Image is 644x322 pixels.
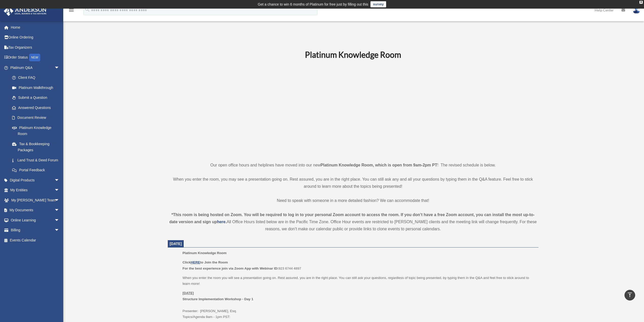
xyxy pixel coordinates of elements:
b: Click to Join the Room [182,260,228,264]
span: arrow_drop_down [54,175,65,185]
a: here [217,220,225,224]
span: arrow_drop_down [54,225,65,236]
iframe: 231110_Toby_KnowledgeRoom [277,67,429,152]
div: Get a chance to win 6 months of Platinum for free just by filling out this [258,1,368,7]
b: For the best experience join via Zoom App with Webinar ID: [182,267,278,270]
i: menu [68,7,74,13]
a: Submit a Question [7,93,67,103]
span: Platinum Knowledge Room [182,251,226,255]
a: Online Learningarrow_drop_down [4,215,67,225]
a: Digital Productsarrow_drop_down [4,175,67,185]
a: My Documentsarrow_drop_down [4,205,67,215]
p: Need to speak with someone in a more detailed fashion? We can accommodate that! [168,197,538,204]
p: 923 6744 4897 [182,259,535,271]
a: Order StatusNEW [4,52,67,63]
a: My [PERSON_NAME] Teamarrow_drop_down [4,195,67,205]
a: Events Calendar [4,235,67,245]
span: arrow_drop_down [54,215,65,225]
i: search [85,7,90,12]
p: When you enter the room you will see a presentation going on. Rest assured, you are in the right ... [182,275,535,287]
a: Platinum Knowledge Room [7,123,65,139]
a: Platinum Walkthrough [7,83,67,93]
a: Tax & Bookkeeping Packages [7,139,67,155]
a: Land Trust & Deed Forum [7,155,67,165]
a: Answered Questions [7,103,67,113]
a: Platinum Q&Aarrow_drop_down [4,63,67,73]
b: Platinum Knowledge Room [305,50,401,60]
img: User Pic [633,6,640,14]
a: Document Review [7,113,67,123]
a: Online Ordering [4,32,67,43]
span: [DATE] [170,242,182,246]
i: vertical_align_top [627,292,633,298]
span: arrow_drop_down [54,63,65,73]
a: survey [370,1,386,7]
b: Structure Implementation Workshop - Day 1 [182,297,253,301]
a: Billingarrow_drop_down [4,225,67,235]
div: NEW [29,54,40,61]
a: vertical_align_top [625,290,635,300]
a: Client FAQ [7,73,67,83]
u: [DATE] [182,291,194,295]
div: All Office Hours listed below are in the Pacific Time Zone. Office Hour events are restricted to ... [168,211,538,233]
strong: Platinum Knowledge Room, which is open from 9am-2pm PT [321,163,437,167]
img: Anderson Advisors Platinum Portal [2,6,48,16]
a: Home [4,22,67,32]
a: Tax Organizers [4,42,67,52]
p: Our open office hours and helplines have moved into our new ! The revised schedule is below. [168,162,538,169]
a: My Entitiesarrow_drop_down [4,185,67,195]
p: Presenter: [PERSON_NAME], Esq. Topics/Agenda 9am - 1pm PST: [182,290,535,320]
a: HERE [191,260,200,264]
strong: *This room is being hosted on Zoom. You will be required to log in to your personal Zoom account ... [169,213,535,224]
span: arrow_drop_down [54,195,65,205]
div: close [639,1,643,4]
span: arrow_drop_down [54,205,65,216]
p: When you enter the room, you may see a presentation going on. Rest assured, you are in the right ... [168,176,538,190]
strong: . [225,220,226,224]
a: menu [68,9,74,13]
span: arrow_drop_down [54,185,65,196]
a: Portal Feedback [7,165,67,175]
